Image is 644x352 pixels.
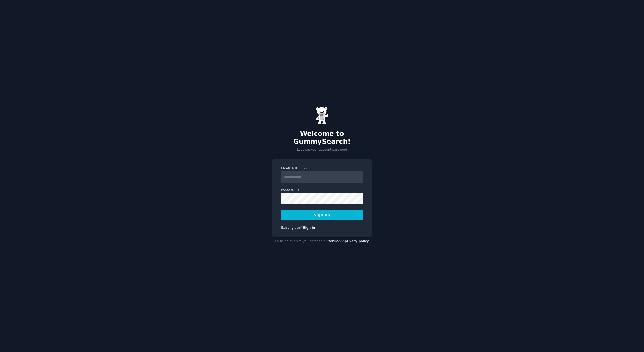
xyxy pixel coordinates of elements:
h2: Welcome to GummySearch! [272,130,372,146]
a: privacy policy [345,239,369,243]
a: Sign in [303,226,315,230]
img: Gummy Bear [316,107,328,125]
label: Email Address [281,166,363,171]
span: Existing user? [281,226,303,230]
a: terms [329,239,339,243]
button: Sign up [281,210,363,220]
label: Password [281,188,363,192]
p: Let's set your account password [272,148,372,152]
div: By using this site you agree to our and [272,237,372,245]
